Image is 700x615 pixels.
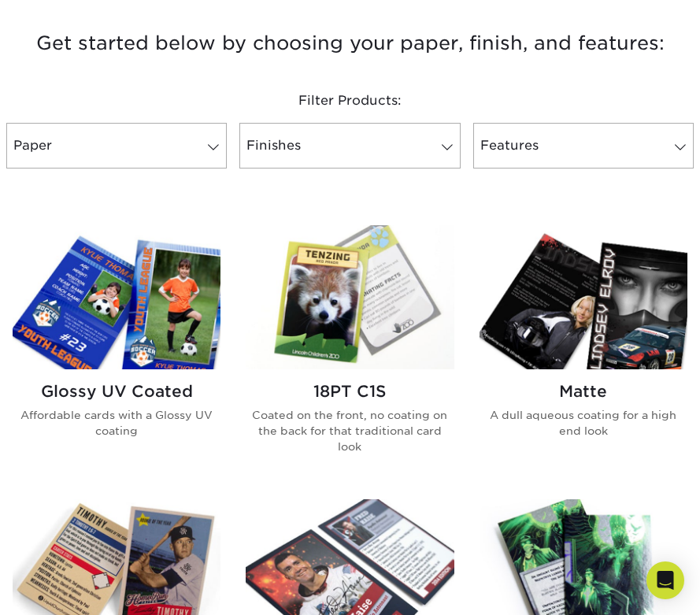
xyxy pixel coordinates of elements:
[13,407,220,439] p: Affordable cards with a Glossy UV coating
[6,123,227,169] a: Paper
[246,382,454,401] h2: 18PT C1S
[4,567,134,609] iframe: Google Customer Reviews
[13,225,220,480] a: Glossy UV Coated Trading Cards Glossy UV Coated Affordable cards with a Glossy UV coating
[480,225,687,369] img: Matte Trading Cards
[480,407,687,439] p: A dull aqueous coating for a high end look
[480,382,687,401] h2: Matte
[646,561,684,599] div: Open Intercom Messenger
[480,225,687,480] a: Matte Trading Cards Matte A dull aqueous coating for a high end look
[239,123,460,169] a: Finishes
[13,382,220,401] h2: Glossy UV Coated
[246,225,454,480] a: 18PT C1S Trading Cards 18PT C1S Coated on the front, no coating on the back for that traditional ...
[246,407,454,455] p: Coated on the front, no coating on the back for that traditional card look
[473,123,694,169] a: Features
[13,225,220,369] img: Glossy UV Coated Trading Cards
[246,225,454,369] img: 18PT C1S Trading Cards
[12,20,688,60] h3: Get started below by choosing your paper, finish, and features:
